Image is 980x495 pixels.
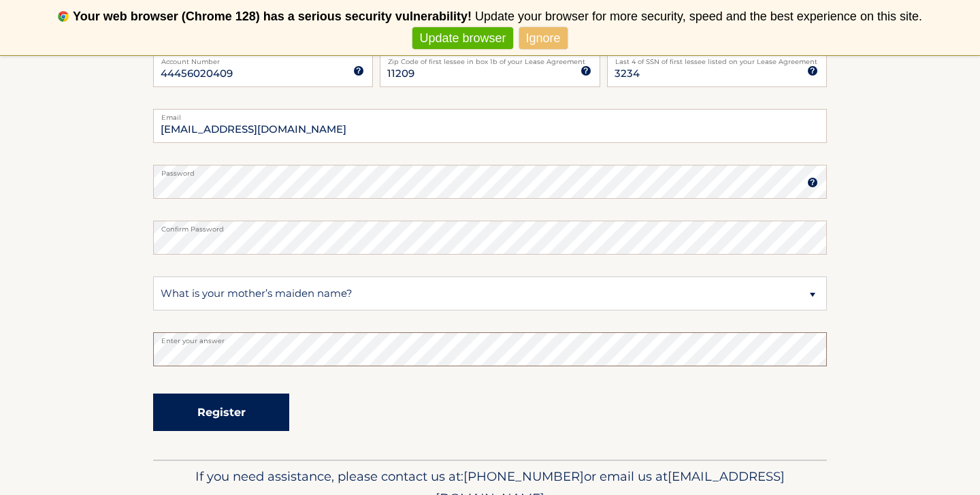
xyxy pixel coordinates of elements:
[153,165,827,176] label: Password
[380,53,600,64] label: Zip Code of first lessee in box 1b of your Lease Agreement
[153,109,827,143] input: Email
[807,177,818,188] img: tooltip.svg
[475,10,922,23] span: Update your browser for more security, speed and the best experience on this site.
[353,65,364,76] img: tooltip.svg
[380,53,600,87] input: Zip Code
[153,221,827,231] label: Confirm Password
[153,332,827,343] label: Enter your answer
[519,27,568,50] a: Ignore
[153,53,373,64] label: Account Number
[153,53,373,87] input: Account Number
[73,10,472,23] b: Your web browser (Chrome 128) has a serious security vulnerability!
[807,65,818,76] img: tooltip.svg
[153,394,289,431] button: Register
[607,53,827,64] label: Last 4 of SSN of first lessee listed on your Lease Agreement
[463,468,584,484] span: [PHONE_NUMBER]
[607,53,827,87] input: SSN or EIN (last 4 digits only)
[153,109,827,120] label: Email
[412,27,512,50] a: Update browser
[581,65,591,76] img: tooltip.svg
